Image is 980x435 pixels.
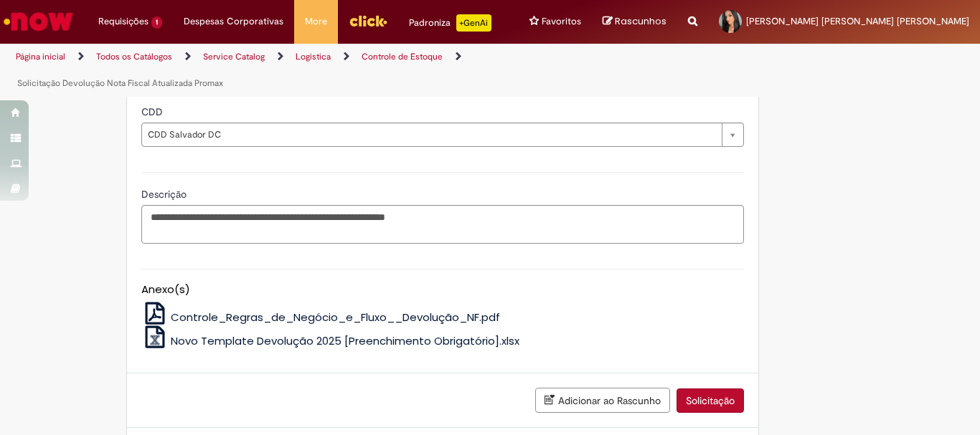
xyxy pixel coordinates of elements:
button: Adicionar ao Rascunho [535,388,670,413]
a: Rascunhos [603,15,666,29]
ul: Trilhas de página [11,44,643,97]
span: Novo Template Devolução 2025 [Preenchimento Obrigatório].xlsx [171,333,519,348]
span: Controle_Regras_de_Negócio_e_Fluxo__Devolução_NF.pdf [171,310,500,325]
span: Descrição [141,188,189,201]
a: Solicitação Devolução Nota Fiscal Atualizada Promax [17,77,223,89]
span: CDD [141,105,166,118]
a: Controle de Estoque [362,51,443,62]
span: Requisições [98,14,149,29]
textarea: Descrição [141,205,744,244]
span: More [305,14,327,29]
span: Rascunhos [615,14,666,28]
button: Solicitação [677,388,744,413]
a: Novo Template Devolução 2025 [Preenchimento Obrigatório].xlsx [141,333,520,348]
img: ServiceNow [1,7,75,36]
span: CDD Salvador DC [148,123,715,146]
img: click_logo_yellow_360x200.png [349,10,387,32]
div: Padroniza [409,14,491,32]
a: Página inicial [16,51,65,62]
span: Despesas Corporativas [184,14,283,29]
a: Service Catalog [203,51,265,62]
a: Controle_Regras_de_Negócio_e_Fluxo__Devolução_NF.pdf [141,310,501,325]
span: 1 [151,16,162,29]
a: Logistica [296,51,331,62]
p: +GenAi [456,14,491,32]
span: [PERSON_NAME] [PERSON_NAME] [PERSON_NAME] [746,15,969,27]
span: Favoritos [542,14,581,29]
h5: Anexo(s) [141,284,744,296]
a: Todos os Catálogos [96,51,172,62]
